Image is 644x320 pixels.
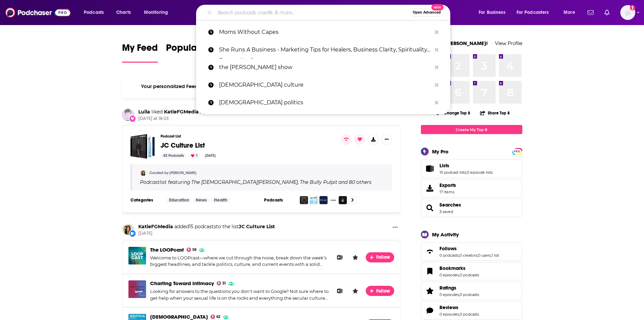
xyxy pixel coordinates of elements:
[335,252,345,262] button: Add to List
[439,190,456,194] span: 17 items
[439,202,461,208] a: Searches
[149,171,196,175] a: Curated by [PERSON_NAME]
[585,7,596,18] a: Show notifications dropdown
[161,142,205,149] a: JC Culture List
[421,301,522,320] span: Reviews
[439,163,493,169] a: Lists
[421,125,522,134] a: Create My Top 8
[421,242,522,261] span: Follows
[630,5,635,10] svg: Add a profile image
[439,285,456,291] span: Ratings
[512,7,559,18] button: open menu
[150,255,330,268] div: Welcome to LOOPcast—where we cut through the noise, break down the week’s biggest headlines, and ...
[423,184,437,193] span: Exports
[122,42,158,63] a: My Feed
[300,179,337,185] h4: The Bully Pulpit
[423,203,437,213] a: Searches
[191,179,298,185] h4: The [DEMOGRAPHIC_DATA][PERSON_NAME]
[122,109,134,121] img: Luila
[564,8,575,17] span: More
[439,273,459,277] a: 0 episodes
[459,253,459,258] span: ,
[219,76,431,94] p: christian culture
[196,41,450,59] a: She Runs A Business - Marketing Tips for Healers, Business Clarity, Spirituality, Energy Healing
[602,7,612,18] a: Show notifications dropdown
[413,11,441,14] span: Open Advanced
[350,252,360,262] button: Leave a Rating
[138,116,231,122] span: [DATE] at 18:03
[439,292,459,297] a: 0 episodes
[459,253,477,258] a: 0 creators
[128,280,146,298] img: Charting Toward Intimacy
[150,288,330,301] div: Looking for answers to the questions you don't want to Google? Not sure where to get help when yo...
[439,182,456,188] span: Exports
[164,109,199,115] a: KatieFGMedia
[128,247,146,264] img: The LOOPcast
[138,223,275,230] h3: to the list
[219,23,431,41] p: Moms Without Capes
[513,149,521,154] span: PRO
[150,314,208,320] span: [DEMOGRAPHIC_DATA]
[193,197,210,203] a: News
[140,179,384,185] div: Podcast list featuring
[423,306,437,315] a: Reviews
[513,149,521,154] a: PRO
[79,7,113,18] button: open menu
[432,148,449,155] div: My Pro
[319,196,328,204] img: Equipped with Chris Brooks
[477,253,478,258] span: ,
[439,246,457,252] span: Follows
[559,7,583,18] button: open menu
[150,280,214,286] a: Charting Toward Intimacy
[421,262,522,280] span: Bookmarks
[329,196,337,204] img: Church & Culture Podcast
[410,8,444,17] button: Open AdvancedNew
[350,286,360,296] button: Leave a Rating
[460,273,479,277] a: 0 podcasts
[423,266,437,276] a: Bookmarks
[421,179,522,197] a: Exports
[166,197,192,203] a: Education
[196,23,450,41] a: Moms Without Capes
[439,265,466,271] span: Bookmarks
[620,5,635,20] img: User Profile
[151,109,163,115] span: liked
[381,134,392,145] button: Show More Button
[423,247,437,256] a: Follows
[196,59,450,76] a: the [PERSON_NAME] show
[122,42,158,58] span: My Feed
[222,282,226,285] span: 51
[467,170,493,175] a: 0 episode lists
[130,197,161,203] h3: Categories
[460,312,479,317] a: 0 podcasts
[495,40,522,46] a: View Profile
[366,252,394,262] button: Follow
[150,247,184,253] a: The LOOPcast
[439,312,459,317] a: 0 episodes
[138,231,275,236] span: [DATE]
[122,223,134,236] img: KatieFGMedia
[432,231,459,238] div: My Activity
[421,199,522,217] span: Searches
[474,7,514,18] button: open menu
[129,115,136,122] div: New Like
[338,179,372,185] p: and 80 others
[166,42,223,58] span: Popular Feed
[211,315,221,319] a: 62
[439,246,499,252] a: Follows
[138,109,150,115] a: Luila
[423,286,437,296] a: Ratings
[300,196,308,204] img: The Christian Bae
[439,304,479,311] a: Reviews
[166,42,223,63] a: Popular Feed
[196,94,450,111] a: [DEMOGRAPHIC_DATA] politics
[140,170,147,176] a: KatieFGMedia
[174,223,216,230] span: added 15 podcasts
[5,6,70,19] img: Podchaser - Follow, Share and Rate Podcasts
[239,223,275,230] a: JC Culture List
[491,253,492,258] span: ,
